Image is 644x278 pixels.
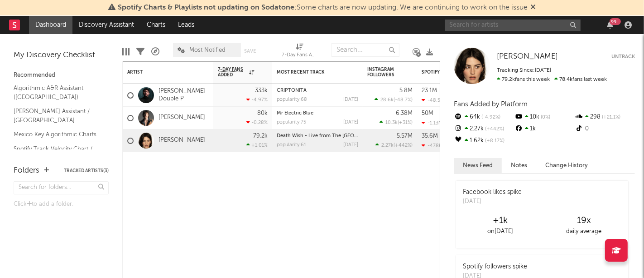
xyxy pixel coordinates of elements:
[277,97,307,102] div: popularity: 68
[122,39,130,65] div: Edit Columns
[118,4,528,11] span: : Some charts are now updating. We are continuing to work on the issue
[244,49,256,54] button: Save
[536,158,597,173] button: Change History
[484,139,505,144] span: +8.17 %
[396,110,413,116] div: 6.38M
[422,69,490,75] div: Spotify Monthly Listeners
[257,110,268,116] div: 80k
[189,47,226,53] span: Most Notified
[422,97,443,103] div: -48.5k
[380,119,413,125] div: ( )
[14,50,109,61] div: My Discovery Checklist
[277,88,307,93] a: CRIPTONITA
[399,120,411,125] span: +31 %
[601,115,621,120] span: +21.1 %
[422,110,433,116] div: 50M
[172,16,201,34] a: Leads
[454,101,528,108] span: Fans Added by Platform
[575,111,635,123] div: 298
[277,134,394,139] a: Death Wish - Live from The [GEOGRAPHIC_DATA]
[118,4,294,11] span: Spotify Charts & Playlists not updating on Sodatone
[375,142,413,148] div: ( )
[159,88,209,103] a: [PERSON_NAME] Double P
[385,120,398,125] span: 10.3k
[497,53,558,60] span: [PERSON_NAME]
[140,16,172,34] a: Charts
[277,120,306,125] div: popularity: 75
[610,18,621,25] div: 99 +
[395,98,411,103] span: -48.7 %
[72,16,140,34] a: Discovery Assistant
[397,133,413,139] div: 5.57M
[367,67,399,78] div: Instagram Followers
[542,215,626,226] div: 19 x
[127,69,195,75] div: Artist
[497,52,558,61] a: [PERSON_NAME]
[246,142,268,148] div: +1.01 %
[607,21,613,29] button: 99+
[14,199,109,210] div: Click to add a folder.
[218,67,247,78] span: 7-Day Fans Added
[277,134,358,139] div: Death Wish - Live from The O2 Arena
[463,262,527,272] div: Spotify followers spike
[422,88,437,94] div: 23.1M
[246,119,268,125] div: -0.28 %
[395,143,411,148] span: +442 %
[463,188,522,197] div: Facebook likes spike
[458,226,542,237] div: on [DATE]
[422,120,442,126] div: -1.13M
[64,169,109,173] button: Tracked Artists(3)
[277,143,306,148] div: popularity: 61
[277,111,313,116] a: Mr Electric Blue
[136,39,144,65] div: Filters
[282,50,318,61] div: 7-Day Fans Added (7-Day Fans Added)
[151,39,159,65] div: A&R Pipeline
[277,69,345,75] div: Most Recent Track
[375,97,413,103] div: ( )
[14,144,100,163] a: Spotify Track Velocity Chart / MX
[332,43,399,57] input: Search...
[454,135,514,147] div: 1.62k
[454,111,514,123] div: 64k
[14,129,100,139] a: Mexico Key Algorithmic Charts
[253,133,268,139] div: 79.2k
[399,88,413,94] div: 5.8M
[484,127,504,132] span: +442 %
[14,106,100,125] a: [PERSON_NAME] Assistant / [GEOGRAPHIC_DATA]
[480,115,500,120] span: -4.92 %
[277,111,358,116] div: Mr Electric Blue
[343,97,358,102] div: [DATE]
[255,88,268,94] div: 333k
[282,39,318,65] div: 7-Day Fans Added (7-Day Fans Added)
[463,197,522,206] div: [DATE]
[514,123,574,135] div: 1k
[380,98,394,103] span: 28.6k
[14,70,109,81] div: Recommended
[611,52,635,61] button: Untrack
[422,133,438,139] div: 35.6M
[159,137,205,144] a: [PERSON_NAME]
[445,20,581,31] input: Search for artists
[343,120,358,125] div: [DATE]
[539,115,550,120] span: 0 %
[530,4,536,11] span: Dismiss
[343,143,358,148] div: [DATE]
[454,158,502,173] button: News Feed
[14,83,100,102] a: Algorithmic A&R Assistant ([GEOGRAPHIC_DATA])
[497,68,551,73] span: Tracking Since: [DATE]
[14,165,39,176] div: Folders
[514,111,574,123] div: 10k
[575,123,635,135] div: 0
[29,16,72,34] a: Dashboard
[159,114,205,122] a: [PERSON_NAME]
[454,123,514,135] div: 2.27k
[422,143,442,149] div: -478k
[502,158,536,173] button: Notes
[497,77,550,82] span: 79.2k fans this week
[277,88,358,93] div: CRIPTONITA
[458,215,542,226] div: +1k
[246,97,268,103] div: -4.97 %
[497,77,607,82] span: 78.4k fans last week
[542,226,626,237] div: daily average
[14,181,109,194] input: Search for folders...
